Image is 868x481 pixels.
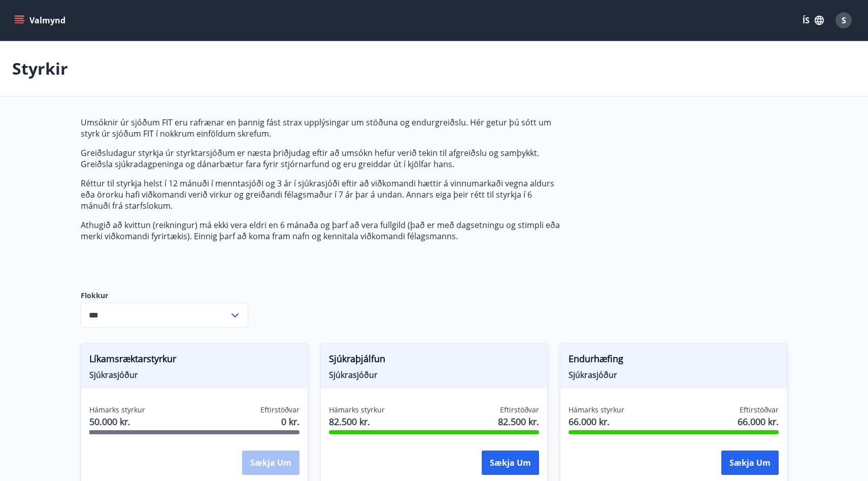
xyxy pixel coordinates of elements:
label: Flokkur [81,291,248,301]
button: S [831,8,856,33]
p: Umsóknir úr sjóðum FIT eru rafrænar en þannig fást strax upplýsingar um stöðuna og endurgreiðslu.... [81,117,560,139]
span: Sjúkrasjóður [329,369,539,380]
span: 50.000 kr. [89,415,145,428]
p: Réttur til styrkja helst í 12 mánuði í menntasjóði og 3 ár í sjúkrasjóði eftir að viðkomandi hætt... [81,178,560,211]
span: Sjúkrasjóður [569,369,779,380]
span: Hámarks styrkur [569,405,624,415]
button: Sækja um [482,451,539,475]
p: Styrkir [12,57,68,80]
span: Líkamsræktarstyrkur [89,352,299,369]
span: Sjúkrasjóður [89,369,299,380]
span: Eftirstöðvar [740,405,779,415]
span: Hámarks styrkur [329,405,385,415]
p: Athugið að kvittun (reikningur) má ekki vera eldri en 6 mánaða og þarf að vera fullgild (það er m... [81,219,560,242]
span: Endurhæfing [569,352,779,369]
button: menu [12,11,70,29]
button: Sækja um [721,451,779,475]
span: S [842,15,846,26]
span: Sjúkraþjálfun [329,352,539,369]
span: 82.500 kr. [329,415,385,428]
span: Eftirstöðvar [500,405,539,415]
span: 82.500 kr. [498,415,539,428]
span: Eftirstöðvar [260,405,299,415]
span: 66.000 kr. [738,415,779,428]
span: 0 kr. [281,415,299,428]
button: ÍS [797,11,829,29]
span: 66.000 kr. [569,415,624,428]
p: Greiðsludagur styrkja úr styrktarsjóðum er næsta þriðjudag eftir að umsókn hefur verið tekin til ... [81,147,560,170]
span: Hámarks styrkur [89,405,145,415]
